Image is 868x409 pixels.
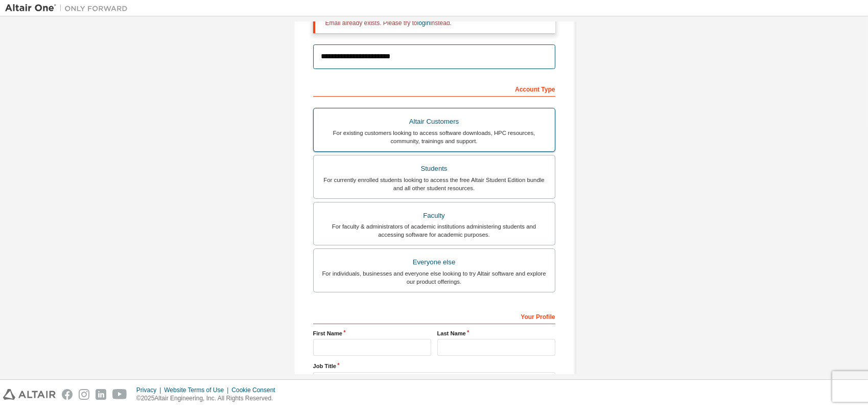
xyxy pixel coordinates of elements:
[320,162,549,176] div: Students
[3,389,56,400] img: altair_logo.svg
[231,386,281,394] div: Cookie Consent
[79,389,89,400] img: instagram.svg
[320,255,549,269] div: Everyone else
[320,209,549,223] div: Faculty
[320,222,549,239] div: For faculty & administrators of academic institutions administering students and accessing softwa...
[313,80,555,97] div: Account Type
[62,389,73,400] img: facebook.svg
[313,329,431,337] label: First Name
[112,389,127,400] img: youtube.svg
[5,3,133,13] img: Altair One
[164,386,231,394] div: Website Terms of Use
[417,19,430,27] a: login
[136,386,164,394] div: Privacy
[313,362,555,370] label: Job Title
[96,389,106,400] img: linkedin.svg
[320,129,549,145] div: For existing customers looking to access software downloads, HPC resources, community, trainings ...
[320,115,549,129] div: Altair Customers
[136,394,281,403] p: © 2025 Altair Engineering, Inc. All Rights Reserved.
[437,329,555,337] label: Last Name
[325,19,547,27] div: Email already exists. Please try to instead.
[313,308,555,324] div: Your Profile
[320,176,549,192] div: For currently enrolled students looking to access the free Altair Student Edition bundle and all ...
[320,269,549,286] div: For individuals, businesses and everyone else looking to try Altair software and explore our prod...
